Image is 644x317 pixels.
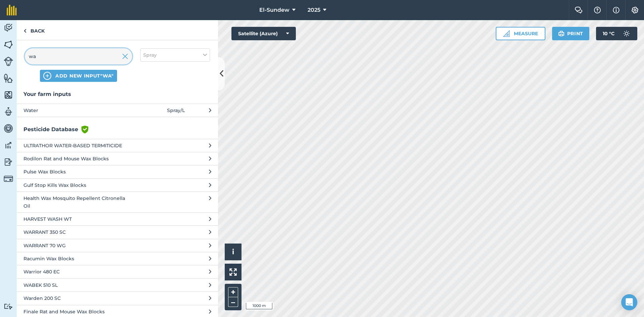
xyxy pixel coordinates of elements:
[23,195,133,210] span: Health Wax Mosquito Repellent Citronella Oil
[23,242,133,249] span: WARRANT 70 WG
[596,27,637,40] button: 10 °C
[23,168,133,175] span: Pulse Wax Blocks
[17,139,218,152] button: ULTRATHOR WATER-BASED TERMITICIDE
[17,278,218,292] button: WABEK 510 SL
[308,6,320,14] span: 2025
[143,51,157,59] span: Spray
[17,152,218,165] button: Rodilon Rat and Mouse Wax Blocks
[23,107,133,114] span: Water
[4,157,13,167] img: svg+xml;base64,PD94bWwgdmVyc2lvbj0iMS4wIiBlbmNvZGluZz0idXRmLTgiPz4KPCEtLSBHZW5lcmF0b3I6IEFkb2JlIE...
[232,248,234,256] span: i
[228,287,238,297] button: +
[7,5,17,15] img: fieldmargin Logo
[55,72,114,79] span: ADD NEW INPUT "wa"
[4,23,13,33] img: svg+xml;base64,PD94bWwgdmVyc2lvbj0iMS4wIiBlbmNvZGluZz0idXRmLTgiPz4KPCEtLSBHZW5lcmF0b3I6IEFkb2JlIE...
[17,20,51,40] a: Back
[23,308,133,315] span: Finale Rat and Mouse Wax Blocks
[23,215,133,223] span: HARVEST WASH WT
[25,48,132,64] input: Search
[17,90,218,99] h3: Your farm inputs
[23,281,133,289] span: WABEK 510 SL
[4,174,13,183] img: svg+xml;base64,PD94bWwgdmVyc2lvbj0iMS4wIiBlbmNvZGluZz0idXRmLTgiPz4KPCEtLSBHZW5lcmF0b3I6IEFkb2JlIE...
[4,140,13,150] img: svg+xml;base64,PD94bWwgdmVyc2lvbj0iMS4wIiBlbmNvZGluZz0idXRmLTgiPz4KPCEtLSBHZW5lcmF0b3I6IEFkb2JlIE...
[23,255,133,262] span: Racumin Wax Blocks
[621,294,637,310] div: Open Intercom Messenger
[17,292,218,305] button: Warden 200 SC
[17,192,218,212] button: Health Wax Mosquito Repellent Citronella Oil
[122,52,128,60] img: svg+xml;base64,PHN2ZyB4bWxucz0iaHR0cDovL3d3dy53My5vcmcvMjAwMC9zdmciIHdpZHRoPSIyMiIgaGVpZ2h0PSIzMC...
[229,268,237,276] img: Four arrows, one pointing top left, one top right, one bottom right and the last bottom left
[17,239,218,252] button: WARRANT 70 WG
[23,295,133,302] span: Warden 200 SC
[631,7,639,13] img: A cog icon
[4,57,13,66] img: svg+xml;base64,PD94bWwgdmVyc2lvbj0iMS4wIiBlbmNvZGluZz0idXRmLTgiPz4KPCEtLSBHZW5lcmF0b3I6IEFkb2JlIE...
[4,90,13,100] img: svg+xml;base64,PHN2ZyB4bWxucz0iaHR0cDovL3d3dy53My5vcmcvMjAwMC9zdmciIHdpZHRoPSI1NiIgaGVpZ2h0PSI2MC...
[23,155,133,162] span: Rodilon Rat and Mouse Wax Blocks
[558,30,565,38] img: svg+xml;base64,PHN2ZyB4bWxucz0iaHR0cDovL3d3dy53My5vcmcvMjAwMC9zdmciIHdpZHRoPSIxOSIgaGVpZ2h0PSIyNC...
[17,225,218,239] button: WARRANT 350 SC
[43,72,51,80] img: svg+xml;base64,PHN2ZyB4bWxucz0iaHR0cDovL3d3dy53My5vcmcvMjAwMC9zdmciIHdpZHRoPSIxNCIgaGVpZ2h0PSIyNC...
[603,27,614,40] span: 10 ° C
[4,73,13,83] img: svg+xml;base64,PHN2ZyB4bWxucz0iaHR0cDovL3d3dy53My5vcmcvMjAwMC9zdmciIHdpZHRoPSI1NiIgaGVpZ2h0PSI2MC...
[167,107,185,114] span: Spray / L
[4,123,13,134] img: svg+xml;base64,PD94bWwgdmVyc2lvbj0iMS4wIiBlbmNvZGluZz0idXRmLTgiPz4KPCEtLSBHZW5lcmF0b3I6IEFkb2JlIE...
[23,142,133,149] span: ULTRATHOR WATER-BASED TERMITICIDE
[620,27,633,40] img: svg+xml;base64,PD94bWwgdmVyc2lvbj0iMS4wIiBlbmNvZGluZz0idXRmLTgiPz4KPCEtLSBHZW5lcmF0b3I6IEFkb2JlIE...
[17,252,218,265] button: Racumin Wax Blocks
[17,212,218,225] button: HARVEST WASH WT
[140,48,210,62] button: Spray
[17,125,218,134] h3: Pesticide Database
[225,244,241,260] button: i
[4,107,13,117] img: svg+xml;base64,PD94bWwgdmVyc2lvbj0iMS4wIiBlbmNvZGluZz0idXRmLTgiPz4KPCEtLSBHZW5lcmF0b3I6IEFkb2JlIE...
[40,70,117,82] button: ADD NEW INPUT"wa"
[593,7,601,13] img: A question mark icon
[231,27,296,40] button: Satellite (Azure)
[4,40,13,50] img: svg+xml;base64,PHN2ZyB4bWxucz0iaHR0cDovL3d3dy53My5vcmcvMjAwMC9zdmciIHdpZHRoPSI1NiIgaGVpZ2h0PSI2MC...
[23,268,133,275] span: Warrior 480 EC
[23,27,26,35] img: svg+xml;base64,PHN2ZyB4bWxucz0iaHR0cDovL3d3dy53My5vcmcvMjAwMC9zdmciIHdpZHRoPSI5IiBoZWlnaHQ9IjI0Ii...
[613,6,620,14] img: svg+xml;base64,PHN2ZyB4bWxucz0iaHR0cDovL3d3dy53My5vcmcvMjAwMC9zdmciIHdpZHRoPSIxNyIgaGVpZ2h0PSIxNy...
[503,30,510,37] img: Ruler icon
[575,7,583,13] img: Two speech bubbles overlapping with the left bubble in the forefront
[4,303,13,310] img: svg+xml;base64,PD94bWwgdmVyc2lvbj0iMS4wIiBlbmNvZGluZz0idXRmLTgiPz4KPCEtLSBHZW5lcmF0b3I6IEFkb2JlIE...
[496,27,545,40] button: Measure
[228,297,238,307] button: –
[17,265,218,278] button: Warrior 480 EC
[23,181,133,189] span: Gulf Stop Kills Wax Blocks
[552,27,590,40] button: Print
[17,104,218,117] button: Water Spray/L
[17,165,218,178] button: Pulse Wax Blocks
[259,6,289,14] span: El-Sundew
[23,228,133,236] span: WARRANT 350 SC
[17,178,218,192] button: Gulf Stop Kills Wax Blocks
